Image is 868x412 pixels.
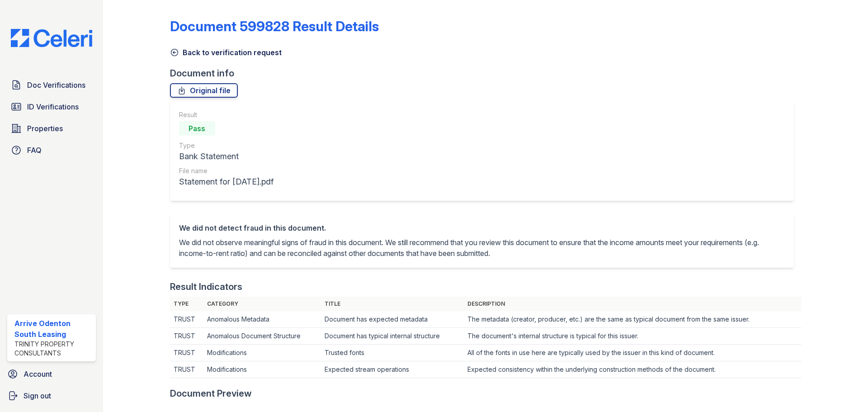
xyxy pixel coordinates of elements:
[27,80,85,90] span: Doc Verifications
[464,297,801,311] th: Description
[203,311,321,328] td: Anomalous Metadata
[203,361,321,378] td: Modifications
[27,145,42,156] span: FAQ
[170,345,204,361] td: TRUST
[4,365,99,383] a: Account
[179,141,274,150] div: Type
[179,175,274,188] div: Statement for [DATE].pdf
[170,297,204,311] th: Type
[179,150,274,163] div: Bank Statement
[170,311,204,328] td: TRUST
[170,83,238,98] a: Original file
[170,18,379,34] a: Document 599828 Result Details
[7,76,96,94] a: Doc Verifications
[179,110,274,119] div: Result
[4,387,99,405] a: Sign out
[203,345,321,361] td: Modifications
[170,328,204,345] td: TRUST
[14,340,92,358] div: Trinity Property Consultants
[24,369,52,379] span: Account
[179,237,785,259] p: We did not observe meaningful signs of fraud in this document. We still recommend that you review...
[464,328,801,345] td: The document's internal structure is typical for this issuer.
[170,387,252,400] div: Document Preview
[27,123,63,134] span: Properties
[179,121,215,136] div: Pass
[179,166,274,175] div: File name
[170,280,242,293] div: Result Indicators
[464,345,801,361] td: All of the fonts in use here are typically used by the issuer in this kind of document.
[7,119,96,137] a: Properties
[321,361,464,378] td: Expected stream operations
[7,141,96,159] a: FAQ
[321,311,464,328] td: Document has expected metadata
[203,297,321,311] th: Category
[203,328,321,345] td: Anomalous Document Structure
[7,98,96,116] a: ID Verifications
[14,318,92,340] div: Arrive Odenton South Leasing
[464,311,801,328] td: The metadata (creator, producer, etc.) are the same as typical document from the same issuer.
[321,297,464,311] th: Title
[170,47,282,58] a: Back to verification request
[179,223,785,233] div: We did not detect fraud in this document.
[321,345,464,361] td: Trusted fonts
[27,101,79,112] span: ID Verifications
[464,361,801,378] td: Expected consistency within the underlying construction methods of the document.
[24,390,51,401] span: Sign out
[4,29,99,47] img: CE_Logo_Blue-a8612792a0a2168367f1c8372b55b34899dd931a85d93a1a3d3e32e68fde9ad4.png
[170,67,801,80] div: Document info
[321,328,464,345] td: Document has typical internal structure
[170,361,204,378] td: TRUST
